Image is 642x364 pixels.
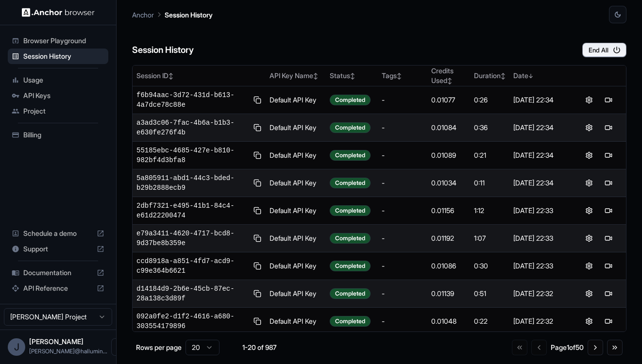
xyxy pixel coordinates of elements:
img: Anchor Logo [22,8,95,17]
div: Completed [330,122,371,133]
p: Anchor [132,10,154,20]
div: Completed [330,178,371,188]
p: Rows per page [136,343,182,352]
div: [DATE] 22:34 [513,95,568,105]
nav: breadcrumb [132,9,213,20]
div: [DATE] 22:34 [513,178,568,188]
span: Usage [23,75,104,85]
div: - [382,150,424,160]
div: 0.01077 [431,95,466,105]
div: 1:07 [474,233,506,243]
div: [DATE] 22:33 [513,261,568,271]
div: 1:12 [474,206,506,215]
div: 0.01139 [431,289,466,298]
span: jerry@halluminate.ai [29,347,107,355]
div: API Keys [8,88,108,103]
td: Default API Key [266,86,326,114]
div: 0:11 [474,178,506,188]
div: 0.01192 [431,233,466,243]
span: Documentation [23,268,93,278]
div: [DATE] 22:34 [513,123,568,132]
span: e79a3411-4620-4717-bcd8-9d37be8b359e [136,229,249,248]
td: Default API Key [266,197,326,225]
div: 0.01048 [431,316,466,326]
div: 0:21 [474,150,506,160]
td: Default API Key [266,225,326,252]
div: Billing [8,127,108,143]
p: Session History [165,10,213,20]
span: Billing [23,130,104,140]
span: a3ad3c06-7fac-4b6a-b1b3-e630fe276f4b [136,118,249,137]
span: ↕ [501,72,506,80]
div: - [382,316,424,326]
td: Default API Key [266,142,326,169]
div: - [382,206,424,215]
div: 0.01084 [431,123,466,132]
div: Session History [8,49,108,64]
span: Jerry Wu [29,337,84,346]
div: [DATE] 22:32 [513,316,568,326]
span: 2dbf7321-e495-41b1-84c4-e61d22200474 [136,201,249,220]
div: 0:30 [474,261,506,271]
span: f6b94aac-3d72-431d-b613-4a7dce78c88e [136,90,249,110]
div: Completed [330,95,371,105]
div: API Reference [8,281,108,296]
div: 0:26 [474,95,506,105]
div: 0.01034 [431,178,466,188]
td: Default API Key [266,169,326,197]
span: ↕ [350,72,355,80]
div: 0:36 [474,123,506,132]
div: Schedule a demo [8,226,108,241]
div: 1-20 of 987 [235,343,284,352]
span: ↓ [528,72,533,80]
span: 55185ebc-4685-427e-b810-982bf4d3bfa8 [136,146,249,165]
div: Completed [330,288,371,299]
div: [DATE] 22:33 [513,233,568,243]
div: Documentation [8,265,108,281]
td: Default API Key [266,308,326,335]
span: ↕ [169,72,173,80]
div: - [382,233,424,243]
span: API Reference [23,283,93,293]
div: [DATE] 22:33 [513,206,568,215]
button: Open menu [111,338,129,356]
div: API Key Name [270,71,322,81]
div: 0:22 [474,316,506,326]
td: Default API Key [266,252,326,280]
div: Session ID [136,71,262,81]
div: Completed [330,205,371,216]
span: 5a805911-abd1-44c3-bded-b29b2888ecb9 [136,173,249,193]
span: ↕ [397,72,402,80]
span: d14184d9-2b6e-45cb-87ec-28a138c3d89f [136,284,249,303]
span: Session History [23,51,104,61]
div: [DATE] 22:32 [513,289,568,298]
div: Project [8,103,108,119]
div: - [382,178,424,188]
div: J [8,338,25,356]
td: Default API Key [266,280,326,308]
span: Project [23,106,104,116]
div: 0.01089 [431,150,466,160]
div: - [382,289,424,298]
div: Completed [330,233,371,244]
div: Completed [330,316,371,327]
div: - [382,123,424,132]
div: 0.01156 [431,206,466,215]
div: 0.01086 [431,261,466,271]
td: Default API Key [266,114,326,142]
span: ↕ [447,77,452,84]
span: ↕ [313,72,318,80]
div: Duration [474,71,506,81]
div: Tags [382,71,424,81]
span: API Keys [23,91,104,100]
span: Browser Playground [23,36,104,46]
div: Date [513,71,568,81]
span: Support [23,244,93,254]
div: Completed [330,261,371,271]
button: End All [582,43,626,57]
div: 0:51 [474,289,506,298]
div: - [382,261,424,271]
div: Status [330,71,373,81]
div: Completed [330,150,371,161]
div: [DATE] 22:34 [513,150,568,160]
